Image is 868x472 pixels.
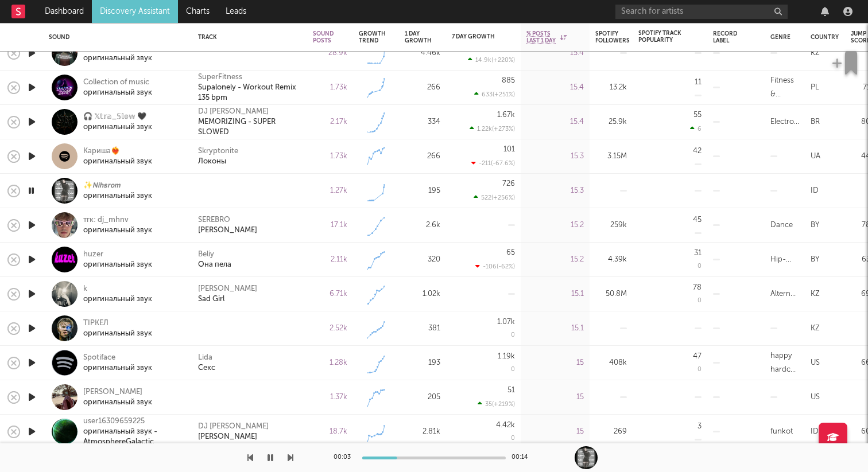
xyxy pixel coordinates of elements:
[198,215,230,225] a: SEREBRO
[83,284,152,305] a: kоригинальный звук
[313,81,347,95] div: 1.73k
[638,30,684,44] div: Spotify Track Popularity
[511,451,534,465] div: 00:14
[475,263,515,270] div: -106 ( -62 % )
[313,322,347,336] div: 2.52k
[198,422,269,432] a: DJ [PERSON_NAME]
[83,191,152,201] div: оригинальный звук
[198,107,269,117] div: DJ [PERSON_NAME]
[405,150,440,163] div: 266
[811,425,819,439] div: ID
[313,150,347,163] div: 1.73k
[502,180,515,188] div: 726
[496,422,515,429] div: 4.42k
[405,115,440,129] div: 334
[811,287,820,301] div: KZ
[83,427,184,447] div: оригинальный звук - AtmosphereGalactic
[313,356,347,370] div: 1.28k
[811,81,819,95] div: PL
[595,356,627,370] div: 408k
[83,294,152,305] div: оригинальный звук
[502,77,515,84] div: 885
[198,34,296,41] div: Track
[198,225,257,236] a: [PERSON_NAME]
[526,322,584,336] div: 15.1
[595,253,627,267] div: 4.39k
[506,249,515,256] div: 65
[474,194,515,201] div: 522 ( +256 % )
[83,318,152,329] div: ТІРКЕЛ
[693,216,702,224] div: 45
[83,181,152,201] a: ✨𝙉𝙞𝙝𝙨𝙧𝙤𝙢оригинальный звук
[405,46,440,60] div: 4.46k
[313,115,347,129] div: 2.17k
[83,353,152,363] div: Spotiface
[770,34,790,41] div: Genre
[83,122,152,132] div: оригинальный звук
[770,349,799,377] div: happy hardcore
[83,249,152,270] a: huzerоригинальный звук
[697,263,702,270] div: 0
[595,81,627,95] div: 13.2k
[595,30,630,44] div: Spotify Followers
[595,287,627,301] div: 50.8M
[811,391,820,404] div: US
[83,329,152,339] div: оригинальный звук
[697,298,702,304] div: 0
[83,157,152,167] div: оригинальный звук
[313,184,347,198] div: 1.27k
[198,83,301,103] div: Supalonely - Workout Remix 135 bpm
[497,111,515,119] div: 1.67k
[452,33,498,40] div: 7 Day Growth
[83,225,152,236] div: оригинальный звук
[526,150,584,163] div: 15.3
[770,74,799,102] div: Fitness & Workout
[198,353,212,363] div: Lida
[471,159,515,167] div: -211 ( -67.6 % )
[526,253,584,267] div: 15.2
[198,284,257,294] a: [PERSON_NAME]
[526,115,584,129] div: 15.4
[526,30,557,44] span: % Posts Last 1 Day
[83,387,152,397] div: [PERSON_NAME]
[83,318,152,339] a: ТІРКЕЛоригинальный звук
[83,53,152,64] div: оригинальный звук
[526,287,584,301] div: 15.1
[693,111,702,119] div: 55
[83,284,152,294] div: k
[198,157,226,167] a: Локоны
[83,416,184,427] div: user16309659225
[198,294,224,305] div: Sad Girl
[405,184,440,198] div: 195
[503,146,515,153] div: 101
[693,284,702,291] div: 78
[198,146,238,157] a: Skryptonite
[405,253,440,267] div: 320
[811,115,820,129] div: BR
[811,219,819,232] div: BY
[694,249,702,257] div: 31
[83,416,184,447] a: user16309659225оригинальный звук - AtmosphereGalactic
[359,30,387,44] div: Growth Trend
[334,451,356,465] div: 00:03
[470,125,515,132] div: 1.22k ( +273 % )
[198,72,242,83] a: SuperFitness
[468,56,515,64] div: 14.9k ( +220 % )
[83,387,152,408] a: [PERSON_NAME]оригинальный звук
[526,425,584,439] div: 15
[198,363,215,373] a: Секс
[811,322,820,336] div: KZ
[770,425,793,439] div: funkot
[595,150,627,163] div: 3.15M
[83,43,152,64] a: [DOMAIN_NAME]оригинальный звук
[478,400,515,408] div: 35 ( +219 % )
[405,81,440,95] div: 266
[83,88,152,98] div: оригинальный звук
[693,147,702,155] div: 42
[313,287,347,301] div: 6.71k
[811,356,820,370] div: US
[198,260,231,270] a: Она пела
